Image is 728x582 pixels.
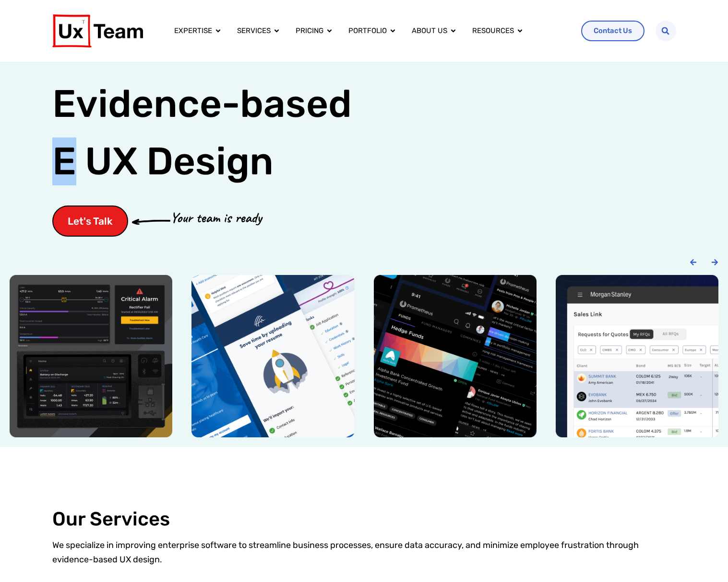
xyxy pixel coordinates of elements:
div: 4 / 6 [556,275,718,437]
span: Contact Us [594,27,632,34]
a: Services [237,25,271,36]
h2: Our Services [52,508,676,530]
div: Carousel [10,275,718,437]
a: Expertise [174,25,212,36]
span: E [52,137,76,185]
div: Menu Toggle [167,22,573,40]
nav: Menu [167,22,573,40]
div: Previous slide [690,259,697,266]
div: Search [656,21,676,41]
span: UX Design [85,137,274,185]
img: arrow-cta [132,218,170,224]
p: We specialize in improving enterprise software to streamline business processes, ensure data accu... [52,538,676,567]
p: Your team is ready [170,207,262,228]
div: 3 / 6 [374,275,537,437]
div: Next slide [711,259,718,266]
div: 2 / 6 [191,275,354,437]
img: UX Team Logo [52,14,143,47]
a: About us [412,25,447,36]
img: SHC medical job application mobile app [191,275,354,437]
img: Morgan Stanley trading floor application design [556,275,718,437]
span: Let's Talk [68,216,113,226]
a: Contact Us [581,21,644,41]
a: Resources [472,25,514,36]
a: Portfolio [348,25,387,36]
div: 1 / 6 [10,275,172,437]
img: Prometheus alts social media mobile app design [374,275,537,437]
a: Let's Talk [52,205,128,237]
a: Pricing [296,25,323,36]
h1: Evidence-based [52,75,352,190]
img: Power conversion company hardware UI device ux design [10,275,172,437]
